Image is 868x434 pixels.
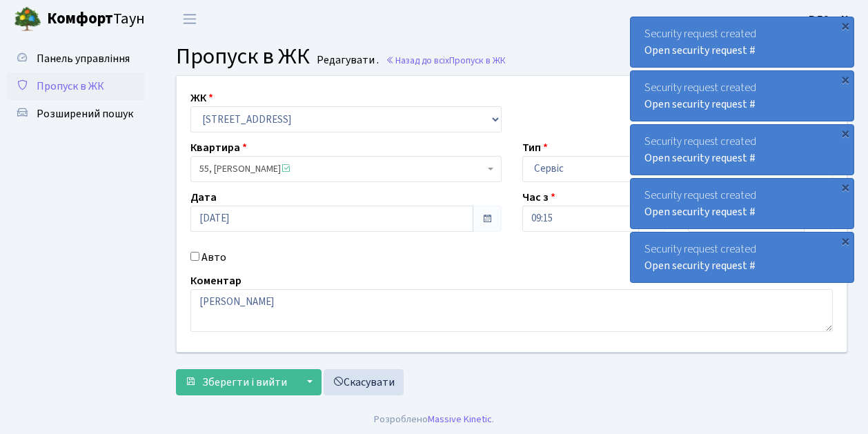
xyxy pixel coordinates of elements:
[838,126,852,140] div: ×
[47,8,113,30] b: Комфорт
[809,11,851,28] a: ВЛ2 -. К.
[202,375,287,390] span: Зберегти і вийти
[644,204,756,219] a: Open security request #
[631,179,854,228] div: Security request created
[644,97,756,112] a: Open security request #
[190,189,217,206] label: Дата
[838,19,852,32] div: ×
[7,45,145,72] a: Панель управління
[631,71,854,121] div: Security request created
[14,6,41,33] img: logo.png
[644,258,756,273] a: Open security request #
[190,289,833,332] textarea: [PERSON_NAME]
[37,51,130,66] span: Панель управління
[201,249,226,266] label: Авто
[809,12,851,27] b: ВЛ2 -. К.
[190,273,241,289] label: Коментар
[176,369,296,395] button: Зберегти і вийти
[176,41,310,72] span: Пропуск в ЖК
[172,8,207,30] button: Переключити навігацію
[522,189,555,206] label: Час з
[838,72,852,86] div: ×
[428,412,492,426] a: Massive Kinetic
[190,156,502,182] span: 55, Котюха Іван Миколайович <span class='la la-check-square text-success'></span>
[386,54,506,67] a: Назад до всіхПропуск в ЖК
[631,233,854,282] div: Security request created
[449,54,506,67] span: Пропуск в ЖК
[47,8,145,31] span: Таун
[7,100,145,128] a: Розширений пошук
[37,79,104,94] span: Пропуск в ЖК
[838,180,852,194] div: ×
[190,90,213,106] label: ЖК
[838,234,852,248] div: ×
[199,162,484,176] span: 55, Котюха Іван Миколайович <span class='la la-check-square text-success'></span>
[644,150,756,166] a: Open security request #
[314,54,379,67] small: Редагувати .
[631,125,854,175] div: Security request created
[374,412,494,427] div: Розроблено .
[631,17,854,67] div: Security request created
[190,139,247,156] label: Квартира
[522,139,548,156] label: Тип
[324,369,404,395] a: Скасувати
[37,106,133,121] span: Розширений пошук
[644,43,756,58] a: Open security request #
[7,72,145,100] a: Пропуск в ЖК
